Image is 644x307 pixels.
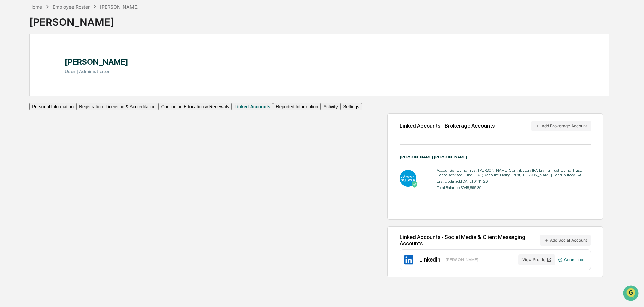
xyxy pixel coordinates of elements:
[65,57,128,67] h1: [PERSON_NAME]
[158,103,232,110] button: Continuing Education & Renewals
[115,54,123,62] button: Start new chat
[65,69,128,74] h3: User | Administrator
[411,181,418,188] img: Active
[446,257,478,262] div: [PERSON_NAME]
[29,10,139,28] div: [PERSON_NAME]
[13,85,43,92] span: Preclearance
[67,114,82,119] span: Pylon
[23,58,85,64] div: We're available if you need us!
[56,85,84,92] span: Attestations
[7,14,123,25] p: How can we help?
[13,98,42,104] span: Data Lookup
[7,86,12,91] div: 🖐️
[518,254,555,265] button: View Profile
[4,82,46,94] a: 🖐️Preclearance
[437,168,591,177] div: Account(s): Living Trust, [PERSON_NAME] Contributory IRA, Living Trust, Living Trust, Donor-Advis...
[29,4,42,10] div: Home
[46,82,86,94] a: 🗄️Attestations
[400,234,591,247] div: Linked Accounts - Social Media & Client Messaging Accounts
[341,103,362,110] button: Settings
[622,285,641,303] iframe: Open customer support
[400,155,591,159] div: [PERSON_NAME] [PERSON_NAME]
[437,185,591,190] div: Total Balance: $948,865.89
[400,170,416,187] img: Charles Schwab - Active
[7,52,19,64] img: 1746055101610-c473b297-6a78-478c-a979-82029cc54cd1
[7,98,12,104] div: 🔎
[273,103,321,110] button: Reported Information
[4,95,45,107] a: 🔎Data Lookup
[558,257,585,262] div: Connected
[403,254,414,265] img: LinkedIn Icon
[321,103,340,110] button: Activity
[100,4,139,10] div: [PERSON_NAME]
[540,235,591,246] button: Add Social Account
[48,114,82,119] a: Powered byPylon
[232,103,273,110] button: Linked Accounts
[437,179,591,184] div: Last Updated: [DATE] 01:11:26
[49,86,54,91] div: 🗄️
[29,103,76,110] button: Personal Information
[76,103,158,110] button: Registration, Licensing & Accreditation
[53,4,90,10] div: Employee Roster
[400,123,495,129] div: Linked Accounts - Brokerage Accounts
[29,103,362,110] div: secondary tabs example
[23,52,111,58] div: Start new chat
[531,121,591,131] button: Add Brokerage Account
[419,256,440,263] div: LinkedIn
